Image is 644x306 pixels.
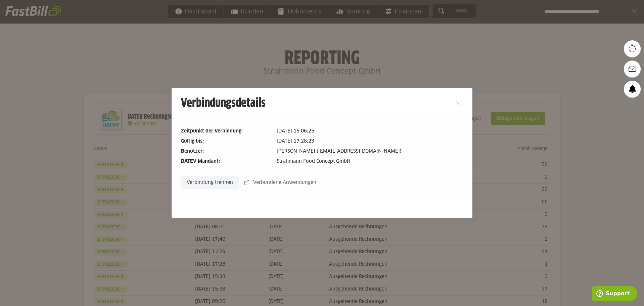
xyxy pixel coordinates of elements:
[181,138,271,145] dt: Gültig bis:
[277,138,463,145] dd: [DATE] 17:28:29
[181,158,271,165] dt: DATEV Mandant:
[181,127,271,135] dt: Zeitpunkt der Verbindung:
[181,148,271,155] dt: Benutzer:
[277,148,463,155] dd: [PERSON_NAME] ([EMAIL_ADDRESS][DOMAIN_NAME])
[277,158,463,165] dd: Strahmann Food Concept GmbH
[240,176,322,189] sl-button: Verbundene Anwendungen
[592,286,637,303] iframe: Öffnet ein Widget, in dem Sie weitere Informationen finden
[181,176,239,189] sl-button: Verbindung trennen
[277,127,463,135] dd: [DATE] 15:06:25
